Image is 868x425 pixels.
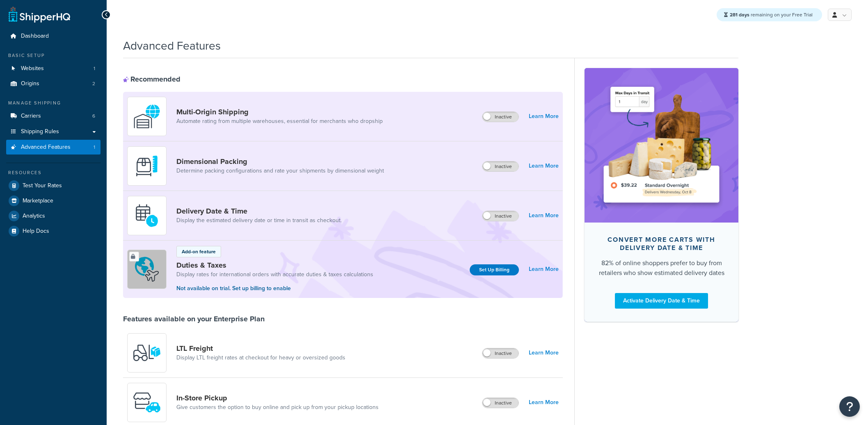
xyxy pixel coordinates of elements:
a: Dashboard [6,29,101,44]
img: DTVBYsAAAAAASUVORK5CYII= [132,152,161,180]
label: Inactive [482,348,519,358]
span: Websites [21,65,44,72]
a: Learn More [529,264,559,275]
a: Dimensional Packing [176,157,384,166]
a: In-Store Pickup [176,393,379,402]
h1: Advanced Features [123,38,221,54]
a: Activate Delivery Date & Time [615,293,708,309]
img: WatD5o0RtDAAAAAElFTkSuQmCC [132,102,161,131]
button: Open Resource Center [839,396,860,417]
a: Display LTL freight rates at checkout for heavy or oversized goods [176,354,345,362]
span: 1 [94,65,95,72]
a: Delivery Date & Time [176,207,342,216]
a: Test Your Rates [6,178,101,193]
a: Origins2 [6,76,101,91]
a: Advanced Features1 [6,140,101,155]
label: Inactive [482,112,519,122]
span: Advanced Features [21,144,71,151]
div: Basic Setup [6,52,101,59]
a: Websites1 [6,61,101,76]
span: Marketplace [23,198,53,205]
span: Test Your Rates [23,182,62,189]
li: Websites [6,61,101,76]
p: Add-on feature [182,248,216,255]
div: Manage Shipping [6,100,101,107]
label: Inactive [482,211,519,221]
img: gfkeb5ejjkALwAAAABJRU5ErkJggg== [132,201,161,230]
span: 1 [94,144,95,151]
img: wfgcfpwTIucLEAAAAASUVORK5CYII= [132,388,161,417]
a: Carriers6 [6,109,101,124]
div: Convert more carts with delivery date & time [598,236,725,252]
div: 82% of online shoppers prefer to buy from retailers who show estimated delivery dates [598,258,725,278]
a: Shipping Rules [6,124,101,139]
span: 2 [92,80,95,87]
a: Set Up Billing [470,264,519,275]
a: Determine packing configurations and rate your shipments by dimensional weight [176,167,384,175]
span: 6 [92,113,95,120]
img: y79ZsPf0fXUFUhFXDzUgf+ktZg5F2+ohG75+v3d2s1D9TjoU8PiyCIluIjV41seZevKCRuEjTPPOKHJsQcmKCXGdfprl3L4q7... [132,339,161,367]
strong: 281 days [730,11,749,18]
a: Multi-Origin Shipping [176,107,383,116]
span: remaining on your Free Trial [730,11,813,18]
span: Shipping Rules [21,128,59,135]
a: Display rates for international orders with accurate duties & taxes calculations [176,270,373,279]
span: Dashboard [21,33,49,40]
a: Display the estimated delivery date or time in transit as checkout. [176,216,342,225]
img: feature-image-ddt-36eae7f7280da8017bfb280eaccd9c446f90b1fe08728e4019434db127062ab4.png [597,80,726,210]
a: Learn More [529,397,559,408]
a: Learn More [529,347,559,359]
li: Carriers [6,109,101,124]
li: Advanced Features [6,140,101,155]
a: Automate rating from multiple warehouses, essential for merchants who dropship [176,117,383,125]
div: Features available on your Enterprise Plan [123,314,265,323]
a: Marketplace [6,193,101,208]
label: Inactive [482,161,519,171]
div: Recommended [123,75,180,84]
a: Give customers the option to buy online and pick up from your pickup locations [176,403,379,411]
span: Origins [21,80,39,87]
a: LTL Freight [176,344,345,353]
p: Not available on trial. Set up billing to enable [176,284,373,293]
a: Learn More [529,111,559,122]
li: Origins [6,76,101,91]
a: Help Docs [6,224,101,239]
a: Duties & Taxes [176,261,373,270]
a: Analytics [6,209,101,223]
a: Learn More [529,210,559,221]
div: Resources [6,169,101,176]
span: Analytics [23,213,45,220]
span: Carriers [21,113,41,120]
span: Help Docs [23,228,49,235]
label: Inactive [482,398,519,408]
a: Learn More [529,160,559,172]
